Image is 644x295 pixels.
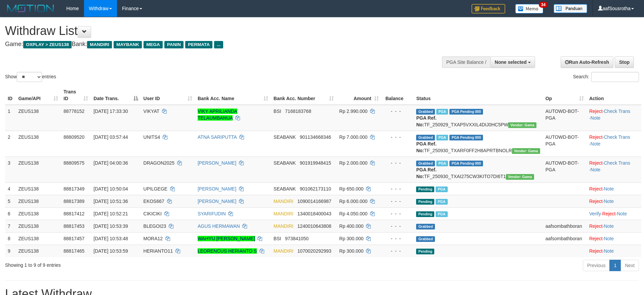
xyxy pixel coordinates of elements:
[413,131,542,157] td: TF_250930_TXARF0FF2H8APRTBNOLR
[604,236,614,241] a: Note
[442,56,490,68] div: PGA Site Balance /
[144,109,159,114] span: VIKYAT
[384,235,411,242] div: - - -
[543,157,587,182] td: AUTOWD-BOT-PGA
[93,211,128,216] span: [DATE] 10:52:21
[5,182,15,195] td: 4
[15,220,61,232] td: ZEUS138
[64,160,84,166] span: 88809575
[198,109,237,121] a: VIKY APRILIANDA TELAUMBANUA
[604,160,630,166] a: Check Trans
[144,236,163,241] span: MORA12
[339,186,363,192] span: Rp 650.000
[164,41,184,48] span: PANIN
[436,161,448,166] span: Marked by aafkaynarin
[274,199,293,204] span: MANDIRI
[384,248,411,254] div: - - -
[93,236,128,241] span: [DATE] 10:53:48
[543,86,587,105] th: Op: activate to sort column ascending
[515,4,544,13] img: Button%20Memo.svg
[436,211,447,217] span: Marked by aafsolysreylen
[5,220,15,232] td: 7
[416,115,436,127] b: PGA Ref. No:
[64,223,84,229] span: 88817453
[5,207,15,220] td: 6
[591,141,601,146] a: Note
[144,134,160,140] span: UNITS4
[144,160,175,166] span: DRAGON2025
[15,157,61,182] td: ZEUS138
[297,223,331,229] span: Copy 1240010643808 to clipboard
[5,105,15,131] td: 1
[5,24,422,38] h1: Withdraw List
[144,199,164,204] span: EKOS667
[587,182,641,195] td: ·
[300,160,331,166] span: Copy 901919948415 to clipboard
[198,223,240,229] a: AGUS HERMAWAN
[384,198,411,205] div: - - -
[141,86,195,105] th: User ID: activate to sort column ascending
[15,195,61,207] td: ZEUS138
[416,186,434,192] span: Pending
[198,248,257,254] a: LEORENCUS HERIANTO S
[339,211,367,216] span: Rp 4.050.000
[339,236,363,241] span: Rp 300.000
[339,109,367,114] span: Rp 2.990.000
[620,260,639,271] a: Next
[5,195,15,207] td: 5
[300,186,331,192] span: Copy 901062173110 to clipboard
[416,224,435,229] span: Grabbed
[589,236,603,241] a: Reject
[449,109,483,115] span: PGA Pending
[543,131,587,157] td: AUTOWD-BOT-PGA
[604,134,630,140] a: Check Trans
[587,105,641,131] td: · ·
[185,41,212,48] span: PERMATA
[589,248,603,254] a: Reject
[297,199,331,204] span: Copy 1090014166987 to clipboard
[416,249,434,254] span: Pending
[274,186,296,192] span: SEABANK
[587,232,641,245] td: ·
[198,211,226,216] a: SYARIFUDIN
[339,223,363,229] span: Rp 400.000
[195,86,271,105] th: Bank Acc. Name: activate to sort column ascending
[5,3,56,13] img: MOTION_logo.png
[198,160,236,166] a: [PERSON_NAME]
[587,195,641,207] td: ·
[561,56,613,68] a: Run Auto-Refresh
[198,134,237,140] a: ATNA SARIPUTTA
[285,109,311,114] span: Copy 7168183768 to clipboard
[587,207,641,220] td: · ·
[87,41,112,48] span: MANDIRI
[274,248,293,254] span: MANDIRI
[144,223,166,229] span: BLEGOI23
[15,245,61,257] td: ZEUS138
[274,223,293,229] span: MANDIRI
[274,134,296,140] span: SEABANK
[93,134,128,140] span: [DATE] 03:57:44
[64,199,84,204] span: 88817389
[413,86,542,105] th: Status
[297,248,331,254] span: Copy 1070020292993 to clipboard
[449,135,483,140] span: PGA Pending
[416,135,435,140] span: Grabbed
[587,157,641,182] td: · ·
[339,160,367,166] span: Rp 2.000.000
[604,186,614,192] a: Note
[5,72,56,82] label: Show entries
[508,122,536,128] span: Vendor URL: https://trx31.1velocity.biz
[198,236,255,241] a: WAHYU [PERSON_NAME]
[93,248,128,254] span: [DATE] 10:53:59
[604,109,630,114] a: Check Trans
[587,86,641,105] th: Action
[144,248,173,254] span: HERIANTO11
[604,199,614,204] a: Note
[416,211,434,217] span: Pending
[91,86,140,105] th: Date Trans.: activate to sort column descending
[64,236,84,241] span: 88817457
[64,134,84,140] span: 88809520
[591,167,601,172] a: Note
[93,186,128,192] span: [DATE] 10:50:04
[15,232,61,245] td: ZEUS138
